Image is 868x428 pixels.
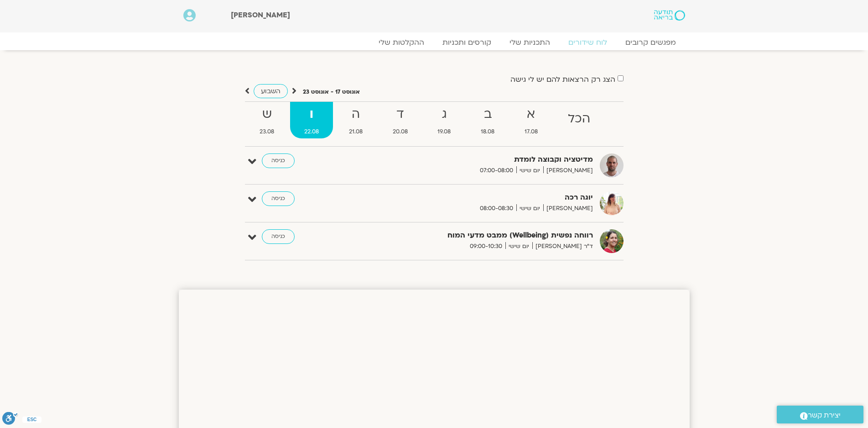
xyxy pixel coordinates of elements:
span: [PERSON_NAME] [543,166,593,175]
a: ה21.08 [335,102,377,138]
a: ו22.08 [290,102,333,138]
a: התכניות שלי [500,38,559,47]
nav: Menu [183,38,685,47]
a: קורסים ותכניות [433,38,500,47]
span: 20.08 [379,127,422,137]
span: 08:00-08:30 [477,204,516,213]
span: 09:00-10:30 [467,242,505,251]
strong: הכל [554,109,604,129]
span: [PERSON_NAME] [231,10,290,20]
a: לוח שידורים [559,38,616,47]
a: יצירת קשר [777,406,863,423]
a: ש23.08 [246,102,289,138]
span: 18.08 [467,127,509,137]
strong: ג [424,104,465,125]
span: יום שישי [505,242,532,251]
a: הכל [554,102,604,138]
strong: ו [290,104,333,125]
span: ד"ר [PERSON_NAME] [532,242,593,251]
span: 19.08 [424,127,465,137]
a: כניסה [262,191,295,206]
a: השבוע [254,84,288,98]
span: 23.08 [246,127,289,137]
a: ב18.08 [467,102,509,138]
a: כניסה [262,229,295,244]
span: 17.08 [510,127,552,137]
strong: ה [335,104,377,125]
a: א17.08 [510,102,552,138]
span: [PERSON_NAME] [543,204,593,213]
strong: רווחה נפשית (Wellbeing) ממבט מדעי המוח [369,229,593,242]
strong: יוגה רכה [369,191,593,204]
strong: מדיטציה וקבוצה לומדת [369,153,593,166]
span: יום שישי [516,166,543,175]
strong: ב [467,104,509,125]
a: ד20.08 [379,102,422,138]
a: ההקלטות שלי [369,38,433,47]
span: יום שישי [516,204,543,213]
span: השבוע [261,87,281,95]
span: 21.08 [335,127,377,137]
span: 07:00-08:00 [477,166,516,175]
p: אוגוסט 17 - אוגוסט 23 [303,87,360,97]
a: ג19.08 [424,102,465,138]
label: הצג רק הרצאות להם יש לי גישה [510,75,615,84]
span: 22.08 [290,127,333,137]
strong: ש [246,104,289,125]
a: כניסה [262,153,295,168]
a: מפגשים קרובים [616,38,685,47]
strong: ד [379,104,422,125]
strong: א [510,104,552,125]
span: יצירת קשר [808,409,841,422]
